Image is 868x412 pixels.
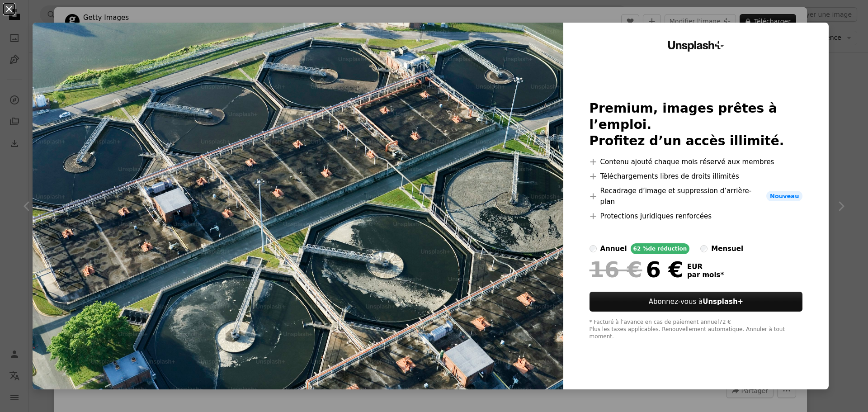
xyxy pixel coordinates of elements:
[711,243,743,254] div: mensuel
[590,292,803,312] button: Abonnez-vous àUnsplash+
[590,211,803,222] li: Protections juridiques renforcées
[687,271,724,279] span: par mois *
[687,263,724,271] span: EUR
[590,245,597,252] input: annuel62 %de réduction
[631,243,690,254] div: 62 % de réduction
[590,100,803,149] h2: Premium, images prêtes à l’emploi. Profitez d’un accès illimité.
[590,171,803,182] li: Téléchargements libres de droits illimités
[703,298,743,306] strong: Unsplash+
[600,243,627,254] div: annuel
[590,185,803,207] li: Recadrage d’image et suppression d’arrière-plan
[700,245,708,252] input: mensuel
[590,156,803,167] li: Contenu ajouté chaque mois réservé aux membres
[590,258,684,281] div: 6 €
[590,319,803,341] div: * Facturé à l’avance en cas de paiement annuel 72 € Plus les taxes applicables. Renouvellement au...
[766,191,802,202] span: Nouveau
[590,258,642,281] span: 16 €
